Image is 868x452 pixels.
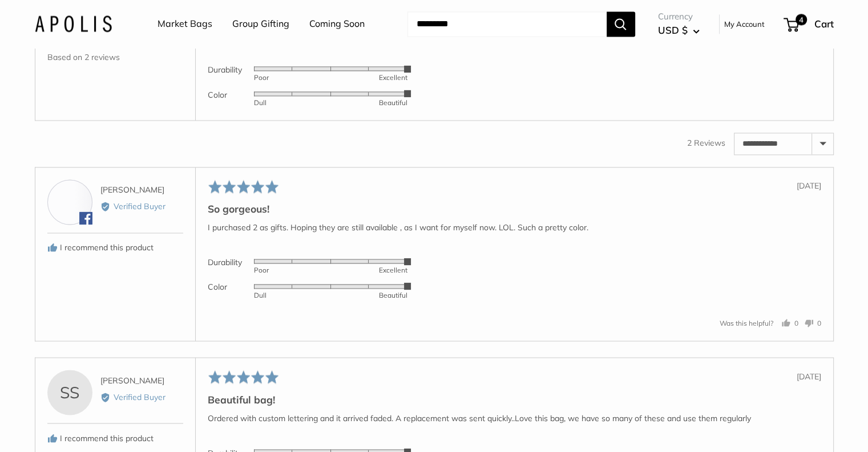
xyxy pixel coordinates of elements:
p: Ordered with custom lettering and it arrived faded. A replacement was sent quickly..Love this bag... [208,411,821,425]
span: Was this helpful? [720,319,773,327]
div: Beautiful [330,292,407,299]
th: Color [208,276,254,301]
img: Apolis [35,15,112,32]
h2: So gorgeous! [208,202,821,216]
button: Yes [782,318,798,329]
div: SS [47,370,93,415]
a: My Account [724,17,765,31]
table: Product attribute rating averages [208,58,407,108]
div: Based on 2 reviews [47,51,183,63]
div: Verified Buyer [100,390,183,403]
button: Search [607,11,635,37]
span: Currency [658,9,700,25]
p: I purchased 2 as gifts. Hoping they are still available , as I want for myself now. LOL. Such a p... [208,221,821,235]
div: Verified Buyer [100,200,183,213]
span: USD $ [658,24,688,36]
th: Durability [208,251,254,275]
span: [PERSON_NAME] [100,185,164,195]
a: Coming Soon [309,15,365,33]
span: 4 [795,14,806,25]
div: I recommend this product [47,241,183,254]
div: I recommend this product [47,431,183,444]
td: Color [208,83,254,108]
div: Poor [254,267,331,274]
span: [DATE] [797,371,821,381]
div: Excellent [330,267,407,274]
button: No [800,318,821,329]
div: BC [47,179,93,225]
div: 2 Reviews [687,137,725,149]
div: Poor [254,74,331,81]
div: Beautiful [330,99,407,106]
td: Durability [208,58,254,83]
h2: Beautiful bag! [208,392,821,406]
a: Market Bags [158,15,212,33]
button: USD $ [658,21,700,39]
span: Cart [814,18,834,30]
a: 4 Cart [785,15,834,33]
input: Search... [407,11,607,37]
span: [DATE] [797,181,821,191]
div: Excellent [330,74,407,81]
span: [PERSON_NAME] [100,375,164,385]
a: Group Gifting [232,15,289,33]
table: Product attributes ratings [208,251,407,301]
div: Dull [254,292,331,299]
div: Dull [254,99,331,106]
